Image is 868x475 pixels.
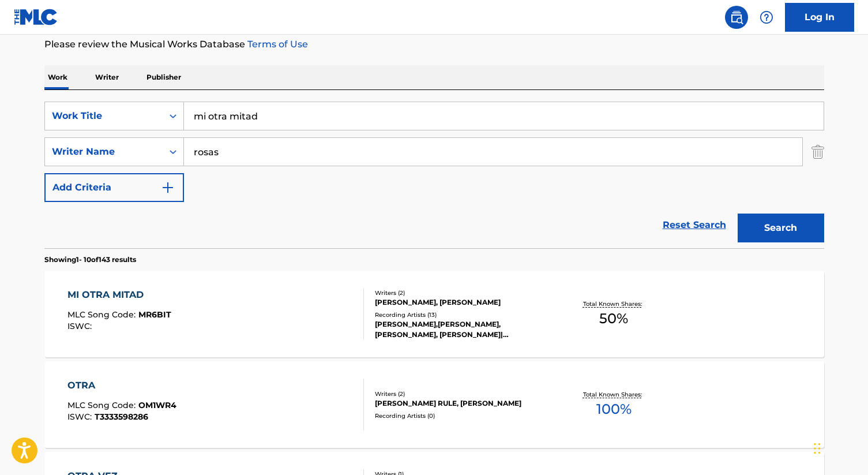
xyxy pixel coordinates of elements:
p: Showing 1 - 10 of 143 results [44,255,136,265]
button: Search [738,214,824,242]
span: MR6BIT [138,309,171,320]
img: 9d2ae6d4665cec9f34b9.svg [161,181,175,195]
span: T3333598286 [95,412,148,422]
img: search [730,10,743,24]
div: Recording Artists ( 13 ) [375,311,549,319]
a: Log In [785,3,854,32]
div: OTRA [67,379,176,392]
div: Writer Name [52,145,156,159]
p: Total Known Shares: [583,300,645,308]
div: Work Title [52,109,156,123]
span: 50 % [599,308,628,329]
p: Work [44,65,71,89]
span: MLC Song Code : [67,309,138,320]
div: MI OTRA MITAD [67,288,171,302]
div: Writers ( 2 ) [375,289,549,297]
span: 100 % [596,399,632,420]
a: Terms of Use [245,39,308,50]
img: Delete Criterion [811,137,824,166]
div: Recording Artists ( 0 ) [375,412,549,420]
div: Drag [814,431,821,466]
div: Writers ( 2 ) [375,390,549,398]
p: Publisher [143,65,185,89]
p: Please review the Musical Works Database [44,38,824,51]
span: MLC Song Code : [67,400,138,410]
a: OTRAMLC Song Code:OM1WR4ISWC:T3333598286Writers (2)[PERSON_NAME] RULE, [PERSON_NAME]Recording Art... [44,361,824,448]
span: ISWC : [67,321,95,331]
form: Search Form [44,102,824,248]
iframe: Chat Widget [810,420,868,475]
img: help [760,10,773,24]
button: Add Criteria [44,173,184,202]
span: OM1WR4 [138,400,176,410]
a: Reset Search [657,212,732,238]
div: [PERSON_NAME], [PERSON_NAME] [375,297,549,308]
p: Writer [92,65,122,89]
div: [PERSON_NAME],[PERSON_NAME], [PERSON_NAME], [PERSON_NAME]|[PERSON_NAME], [PERSON_NAME], [PERSON_N... [375,319,549,340]
p: Total Known Shares: [583,390,645,399]
div: [PERSON_NAME] RULE, [PERSON_NAME] [375,398,549,409]
span: ISWC : [67,412,95,422]
div: Help [755,6,778,29]
a: Public Search [725,6,748,29]
img: MLC Logo [14,9,58,25]
a: MI OTRA MITADMLC Song Code:MR6BITISWC:Writers (2)[PERSON_NAME], [PERSON_NAME]Recording Artists (1... [44,271,824,357]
